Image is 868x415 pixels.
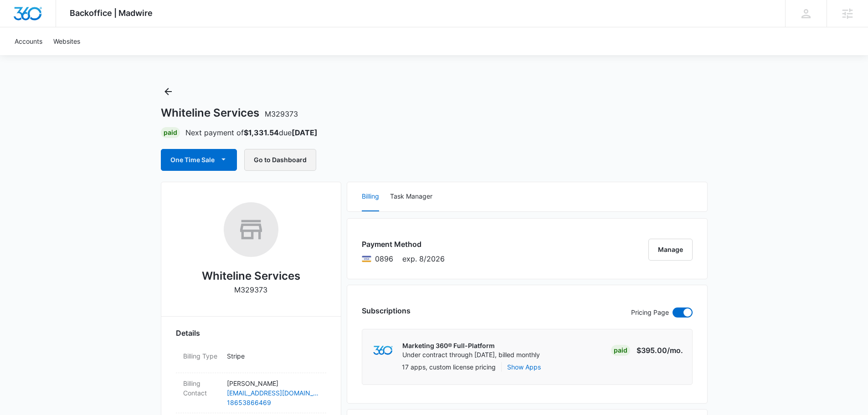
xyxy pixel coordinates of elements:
[402,341,540,350] p: Marketing 360® Full-Platform
[183,351,220,361] dt: Billing Type
[373,346,393,355] img: marketing360Logo
[183,379,220,398] dt: Billing Contact
[631,307,669,318] p: Pricing Page
[234,284,267,295] p: M329373
[402,253,445,264] span: exp. 8/2026
[176,346,326,373] div: Billing TypeStripe
[244,128,279,137] strong: $1,331.54
[227,398,319,407] a: 18653866469
[161,84,175,99] button: Back
[176,328,200,338] span: Details
[375,253,393,264] span: Visa ending with
[185,127,318,138] p: Next payment of due
[362,305,411,316] h3: Subscriptions
[667,346,683,355] span: /mo.
[637,345,683,356] p: $395.00
[9,27,48,55] a: Accounts
[161,106,298,120] h1: Whiteline Services
[362,182,379,211] button: Billing
[362,239,445,250] h3: Payment Method
[292,128,318,137] strong: [DATE]
[265,109,298,118] span: M329373
[161,127,180,138] div: Paid
[648,239,693,261] button: Manage
[402,350,540,359] p: Under contract through [DATE], billed monthly
[611,345,630,356] div: Paid
[507,362,541,372] button: Show Apps
[176,373,326,413] div: Billing Contact[PERSON_NAME][EMAIL_ADDRESS][DOMAIN_NAME]18653866469
[227,379,319,388] p: [PERSON_NAME]
[202,268,300,284] h2: Whiteline Services
[390,182,432,211] button: Task Manager
[70,8,153,18] span: Backoffice | Madwire
[161,149,237,171] button: One Time Sale
[402,362,496,372] p: 17 apps, custom license pricing
[227,351,319,361] p: Stripe
[48,27,86,55] a: Websites
[244,149,316,171] button: Go to Dashboard
[227,388,319,398] a: [EMAIL_ADDRESS][DOMAIN_NAME]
